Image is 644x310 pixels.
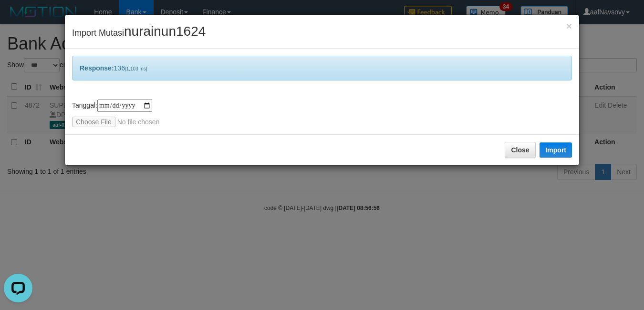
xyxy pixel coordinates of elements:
[72,28,206,38] span: Import Mutasi
[72,56,572,80] div: 136
[540,142,572,158] button: Import
[72,100,572,127] div: Tanggal:
[505,142,535,158] button: Close
[566,21,572,31] button: Close
[566,20,572,31] span: ×
[124,24,206,39] span: nurainun1624
[4,4,32,32] button: Open LiveChat chat widget
[80,64,114,72] b: Response:
[125,66,147,71] span: [1,103 ms]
